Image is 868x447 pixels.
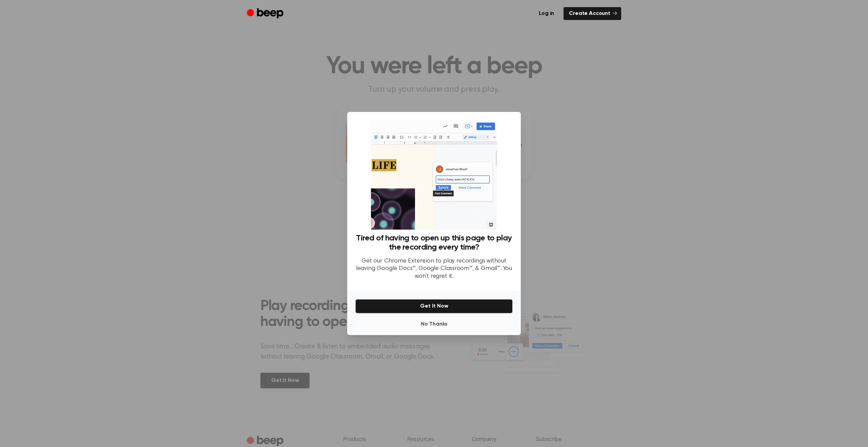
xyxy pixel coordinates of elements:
h3: Tired of having to open up this page to play the recording every time? [355,234,513,252]
p: Get our Chrome Extension to play recordings without leaving Google Docs™, Google Classroom™, & Gm... [355,257,513,280]
a: Beep [247,7,285,20]
a: Log in [533,7,559,20]
button: Get It Now [355,299,513,313]
img: Beep extension in action [371,120,497,230]
a: Create Account [564,7,621,20]
button: No Thanks [355,317,513,331]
